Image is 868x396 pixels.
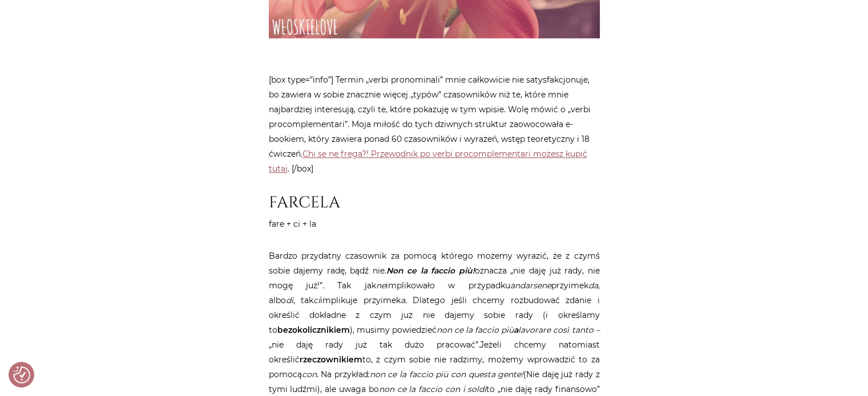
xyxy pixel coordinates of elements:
p: [box type=”info”] Termin „verbi pronominali” mnie całkowicie nie satysfakcjonuje, bo zawiera w so... [269,72,600,176]
p: fare + ci + la [269,217,600,231]
strong: bezokolicznikiem [277,325,350,335]
button: Preferencje co do zgód [13,366,30,383]
img: Revisit consent button [13,366,30,383]
em: ne [376,280,386,291]
em: . [478,340,480,350]
em: di [286,295,293,305]
em: ci [313,295,320,305]
em: da [588,280,598,291]
em: non ce la faccio più con questa gente! [370,369,523,379]
em: a [401,295,405,305]
strong: rzeczownikiem [300,354,362,365]
em: andarsene [510,280,551,291]
strong: a [514,325,518,335]
em: Non ce la faccio più! [386,266,475,276]
em: non ce la faccio con i soldi [379,384,487,394]
h2: FARCELA [269,193,600,213]
em: con [302,369,317,379]
a: Chi se ne frega?! Przewodnik po verbi procomplementari możesz kupić tutaj [269,149,587,174]
em: non ce la faccio più lavorare così tanto – [437,325,600,335]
